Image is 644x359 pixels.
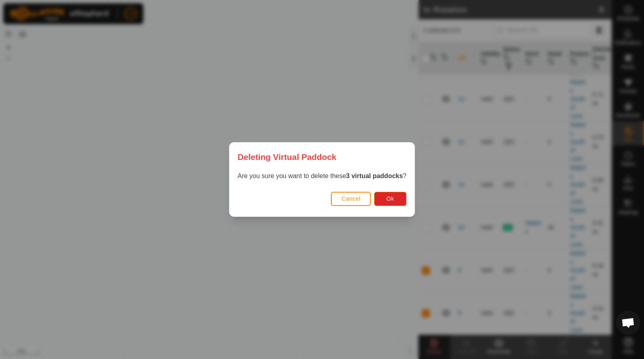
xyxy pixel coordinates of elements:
strong: 3 virtual paddocks [346,172,403,179]
span: Cancel [341,195,360,202]
button: Cancel [331,192,371,206]
button: Ok [374,192,406,206]
span: Are you sure you want to delete these ? [238,172,406,179]
span: Ok [387,195,394,202]
span: Deleting Virtual Paddock [238,151,337,163]
div: Open chat [616,311,640,335]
